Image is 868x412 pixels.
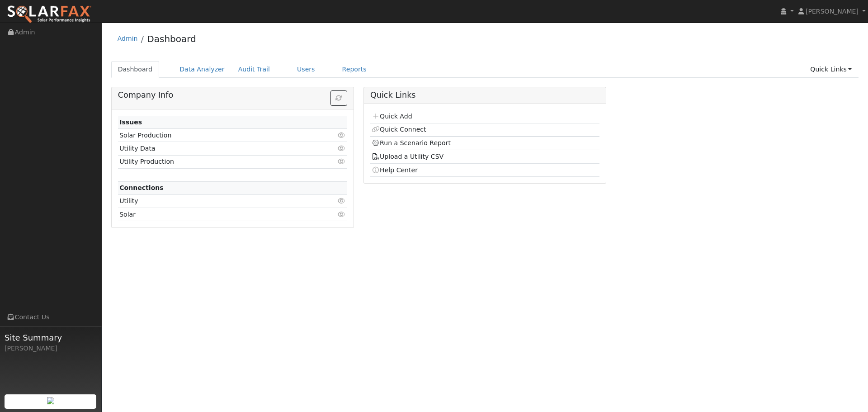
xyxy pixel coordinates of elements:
td: Solar [118,208,310,221]
img: retrieve [47,397,54,404]
a: Dashboard [111,61,160,78]
i: Click to view [338,132,346,138]
i: Click to view [338,158,346,165]
a: Data Analyzer [173,61,231,78]
a: Reports [335,61,373,78]
div: [PERSON_NAME] [5,344,97,353]
td: Solar Production [118,129,310,142]
td: Utility Data [118,142,310,155]
td: Utility Production [118,155,310,168]
a: Admin [118,35,138,42]
a: Quick Connect [372,126,426,133]
strong: Connections [119,184,164,191]
h5: Company Info [118,90,347,100]
a: Users [290,61,322,78]
i: Click to view [338,145,346,152]
a: Run a Scenario Report [372,139,451,147]
td: Utility [118,194,310,208]
a: Upload a Utility CSV [372,153,443,160]
a: Quick Links [803,61,859,78]
span: Site Summary [5,331,97,344]
a: Help Center [372,166,418,174]
a: Quick Add [372,113,412,120]
i: Click to view [338,198,346,204]
span: [PERSON_NAME] [806,8,859,15]
h5: Quick Links [370,90,599,100]
a: Audit Trail [231,61,277,78]
i: Click to view [338,211,346,218]
strong: Issues [119,118,142,126]
img: SolarFax [7,5,92,24]
a: Dashboard [147,33,196,44]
